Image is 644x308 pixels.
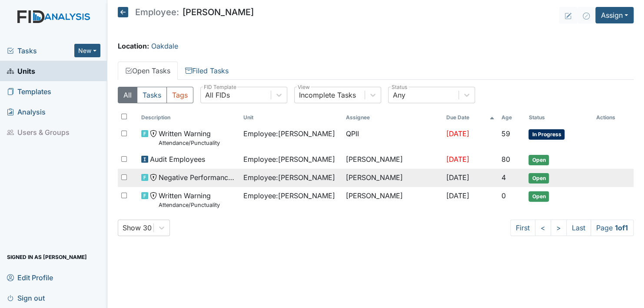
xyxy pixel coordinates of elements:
button: New [74,44,100,57]
th: Actions [593,110,634,125]
button: Tasks [137,87,167,103]
td: [PERSON_NAME] [342,169,443,187]
span: Page [591,220,634,236]
div: Type filter [118,87,193,103]
a: > [551,220,567,236]
th: Toggle SortBy [138,110,240,125]
a: Oakdale [151,42,178,50]
nav: task-pagination [510,220,634,236]
a: < [535,220,551,236]
td: QPII [342,125,443,151]
span: Negative Performance Review [159,172,237,183]
span: Signed in as [PERSON_NAME] [7,250,87,264]
button: Tags [166,87,193,103]
span: [DATE] [446,191,469,200]
a: Open Tasks [118,62,178,80]
span: Employee : [PERSON_NAME] [243,154,335,164]
th: Toggle SortBy [525,110,592,125]
span: Templates [7,85,51,98]
span: [DATE] [446,173,469,182]
span: 4 [501,173,506,182]
a: First [510,220,535,236]
span: Open [528,155,549,165]
th: Toggle SortBy [240,110,342,125]
input: Toggle All Rows Selected [121,114,127,119]
strong: 1 of 1 [615,223,628,232]
span: Open [528,173,549,183]
span: [DATE] [446,129,469,138]
span: Written Warning Attendance/Punctuality [159,128,220,147]
strong: Location: [118,42,149,50]
a: Filed Tasks [178,62,236,80]
small: Attendance/Punctuality [159,201,220,209]
span: 0 [501,191,506,200]
span: In Progress [528,129,564,140]
button: Assign [595,7,634,23]
div: Open Tasks [118,87,634,236]
div: Any [393,90,405,100]
span: Written Warning Attendance/Punctuality [159,190,220,209]
td: [PERSON_NAME] [342,187,443,213]
span: Analysis [7,105,46,118]
a: Tasks [7,46,74,56]
th: Assignee [342,110,443,125]
span: Employee : [PERSON_NAME] [243,128,335,139]
h5: [PERSON_NAME] [118,7,254,17]
span: Employee: [135,8,179,16]
span: Edit Profile [7,271,53,284]
span: 80 [501,155,510,164]
div: Incomplete Tasks [299,90,356,100]
th: Toggle SortBy [442,110,498,125]
div: Show 30 [123,223,152,233]
span: Sign out [7,291,45,305]
a: Last [566,220,591,236]
small: Attendance/Punctuality [159,139,220,147]
span: 59 [501,129,510,138]
span: Audit Employees [150,154,205,164]
span: Units [7,64,35,78]
div: All FIDs [205,90,230,100]
span: Open [528,191,549,202]
td: [PERSON_NAME] [342,151,443,169]
th: Toggle SortBy [498,110,525,125]
button: All [118,87,137,103]
span: Employee : [PERSON_NAME] [243,172,335,183]
span: [DATE] [446,155,469,164]
span: Employee : [PERSON_NAME] [243,190,335,201]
